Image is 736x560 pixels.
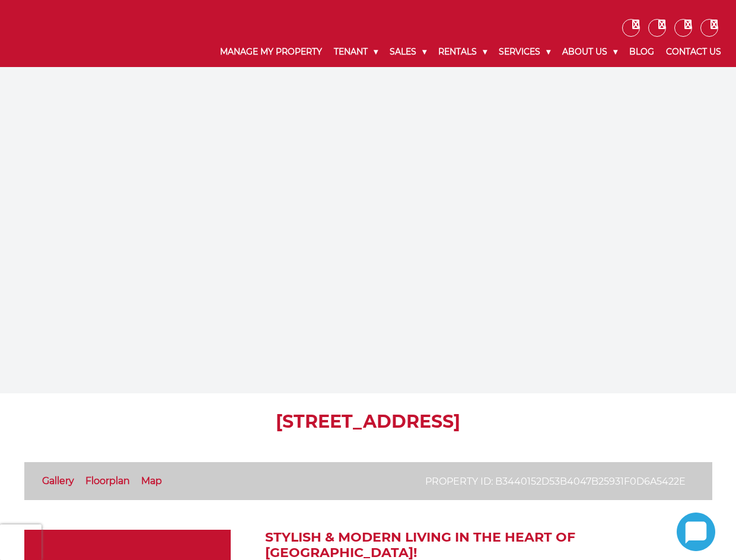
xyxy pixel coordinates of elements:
[42,475,74,486] a: Gallery
[660,37,727,67] a: Contact Us
[24,411,712,432] h1: [STREET_ADDRESS]
[141,475,162,486] a: Map
[607,198,647,238] img: Arrow slider
[432,37,493,67] a: Rentals
[89,198,129,238] img: Arrow slider
[425,474,686,489] p: Property ID: b3440152d53b4047b25931f0d6a5422e
[384,37,432,67] a: Sales
[493,37,556,67] a: Services
[214,37,328,67] a: Manage My Property
[9,19,114,48] img: Noonan Real Estate Agency
[623,37,660,67] a: Blog
[328,37,384,67] a: Tenant
[85,475,130,486] a: Floorplan
[556,37,623,67] a: About Us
